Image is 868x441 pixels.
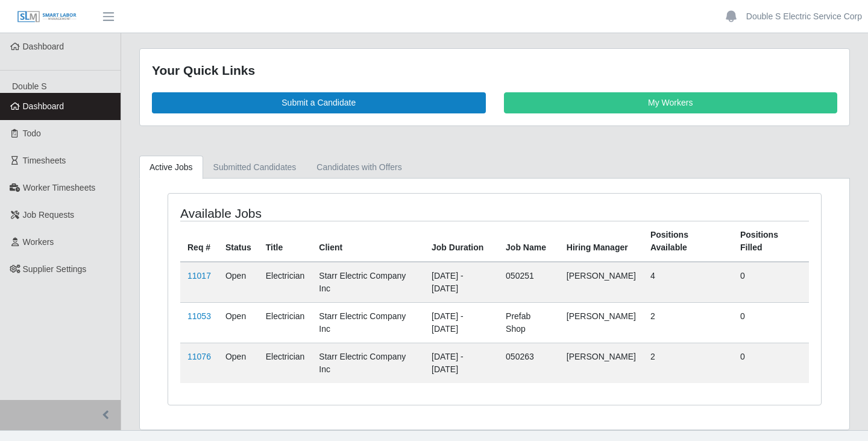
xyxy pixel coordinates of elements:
a: Candidates with Offers [306,156,412,179]
td: Electrician [259,302,312,343]
td: Open [218,343,259,383]
a: 11017 [187,271,211,281]
h4: Available Jobs [180,206,432,221]
td: 0 [733,302,809,343]
a: Submit a Candidate [152,92,486,113]
th: Title [259,221,312,262]
a: Double S Electric Service Corp [746,10,862,23]
a: Active Jobs [139,156,203,179]
td: 050251 [498,262,559,303]
span: Timesheets [23,156,66,165]
span: Dashboard [23,42,64,51]
a: My Workers [504,92,838,113]
th: Job Duration [424,221,498,262]
td: Electrician [259,262,312,303]
td: 2 [643,343,733,383]
td: Open [218,302,259,343]
td: Prefab Shop [498,302,559,343]
td: 050263 [498,343,559,383]
td: Open [218,262,259,303]
th: Positions Available [643,221,733,262]
td: [DATE] - [DATE] [424,262,498,303]
th: Client [312,221,424,262]
td: [PERSON_NAME] [559,262,643,303]
th: Positions Filled [733,221,809,262]
td: [PERSON_NAME] [559,302,643,343]
td: 0 [733,262,809,303]
a: Submitted Candidates [203,156,307,179]
span: Dashboard [23,101,64,111]
th: Status [218,221,259,262]
span: Supplier Settings [23,264,87,274]
td: Starr Electric Company Inc [312,343,424,383]
a: 11053 [187,311,211,321]
span: Job Requests [23,210,75,220]
span: Double S [12,81,47,91]
td: [PERSON_NAME] [559,343,643,383]
td: [DATE] - [DATE] [424,343,498,383]
div: Your Quick Links [152,61,837,80]
img: SLM Logo [17,10,77,24]
td: Starr Electric Company Inc [312,302,424,343]
td: 2 [643,302,733,343]
td: 0 [733,343,809,383]
td: 4 [643,262,733,303]
td: [DATE] - [DATE] [424,302,498,343]
span: Workers [23,237,54,247]
span: Worker Timesheets [23,183,95,192]
td: Electrician [259,343,312,383]
th: Job Name [498,221,559,262]
span: Todo [23,128,41,138]
th: Hiring Manager [559,221,643,262]
a: 11076 [187,352,211,361]
td: Starr Electric Company Inc [312,262,424,303]
th: Req # [180,221,218,262]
